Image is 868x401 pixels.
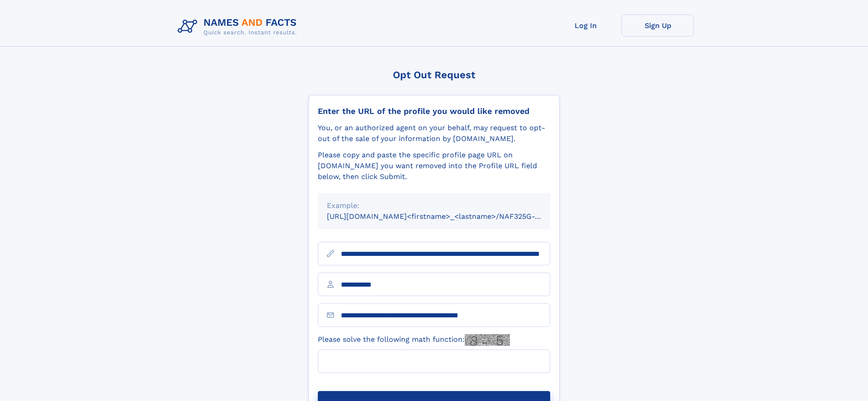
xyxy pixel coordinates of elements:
[622,14,694,37] a: Sign Up
[318,123,550,144] div: You, or an authorized agent on your behalf, may request to opt-out of the sale of your informatio...
[327,212,567,221] small: [URL][DOMAIN_NAME]<firstname>_<lastname>/NAF325G-xxxxxxxx
[308,69,560,80] div: Opt Out Request
[318,150,550,182] div: Please copy and paste the specific profile page URL on [DOMAIN_NAME] you want removed into the Pr...
[174,14,304,39] img: Logo Names and Facts
[318,334,510,346] label: Please solve the following math function:
[318,106,550,116] div: Enter the URL of the profile you would like removed
[327,200,541,211] div: Example:
[549,14,622,37] a: Log In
